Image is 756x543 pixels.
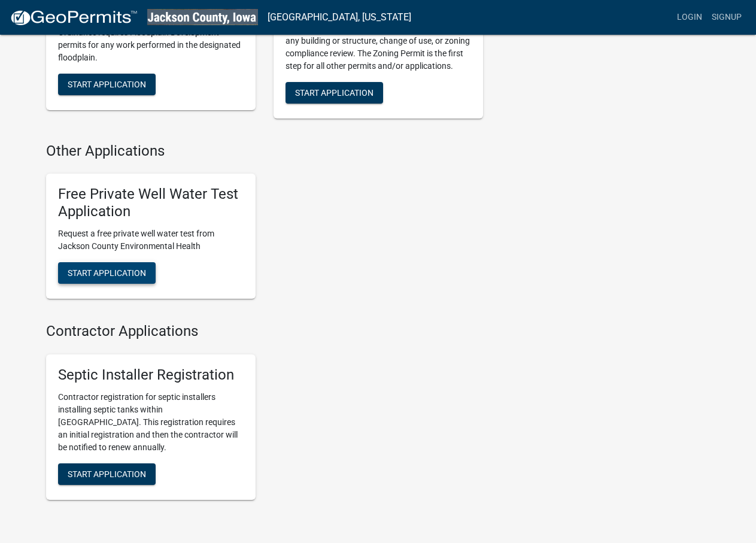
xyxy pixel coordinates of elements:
[46,142,483,308] wm-workflow-list-section: Other Applications
[672,6,707,29] a: Login
[58,463,156,485] button: Start Application
[46,323,483,340] h4: Contractor Applications
[58,186,244,220] h5: Free Private Well Water Test Application
[286,82,383,104] button: Start Application
[707,6,746,29] a: Signup
[58,74,156,95] button: Start Application
[68,469,146,478] span: Start Application
[58,227,244,253] p: Request a free private well water test from Jackson County Environmental Health
[46,142,483,160] h4: Other Applications
[46,323,483,509] wm-workflow-list-section: Contractor Applications
[147,9,258,25] img: Jackson County, Iowa
[68,80,146,89] span: Start Application
[58,391,244,454] p: Contractor registration for septic installers installing septic tanks within [GEOGRAPHIC_DATA]. T...
[58,262,156,284] button: Start Application
[58,366,244,384] h5: Septic Installer Registration
[268,7,411,28] a: [GEOGRAPHIC_DATA], [US_STATE]
[68,268,146,277] span: Start Application
[295,87,374,97] span: Start Application
[58,14,244,64] p: Jackson County Floodplain Management Ordinance requires Floodplain Development permits for any wo...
